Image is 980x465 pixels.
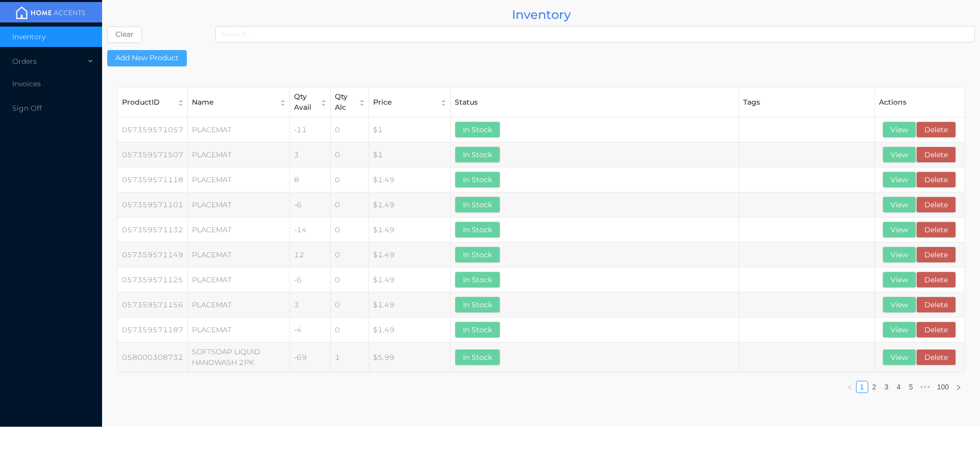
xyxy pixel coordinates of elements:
td: 058000308732 [118,342,188,373]
button: View [883,197,916,213]
button: Add New Product [107,50,187,66]
i: icon: caret-up [321,98,327,100]
td: 057359571118 [118,167,188,192]
td: 1 [331,342,369,373]
div: Name [192,97,274,108]
button: View [883,247,916,263]
div: Sort [440,98,447,107]
td: 057359571125 [118,267,188,292]
li: Next 5 Pages [917,381,934,393]
i: icon: right [955,384,962,390]
li: 4 [893,381,905,393]
button: View [883,121,916,138]
i: icon: caret-up [440,98,447,100]
button: Delete [916,197,956,213]
a: 3 [885,383,889,391]
button: In Stock [455,121,500,138]
td: -6 [290,192,331,217]
button: Delete [916,247,956,263]
td: 057359571132 [118,217,188,242]
button: View [883,297,916,313]
li: 2 [868,381,880,393]
td: SOFTSOAP LIQUID HANDWASH 2PK [188,342,290,373]
button: Delete [916,222,956,238]
td: 057359571187 [118,317,188,342]
td: -14 [290,217,331,242]
i: icon: caret-down [321,102,327,104]
td: PLACEMAT [188,317,290,342]
td: $1.49 [369,167,451,192]
i: icon: caret-down [280,102,286,104]
button: In Stock [455,222,500,238]
button: In Stock [455,172,500,188]
a: 4 [897,383,901,391]
button: Delete [916,349,956,365]
button: In Stock [455,272,500,288]
button: Delete [916,172,956,188]
div: Qty Alc [335,91,353,113]
i: icon: left [847,384,853,390]
td: 0 [331,267,369,292]
button: Delete [916,272,956,288]
button: In Stock [455,146,500,163]
div: Qty Avail [294,91,315,113]
td: PLACEMAT [188,167,290,192]
td: 057359571507 [118,142,188,167]
i: icon: caret-up [280,98,286,100]
td: PLACEMAT [188,192,290,217]
button: Clear [107,27,142,43]
td: 0 [331,117,369,142]
i: icon: caret-down [440,102,447,104]
td: -69 [290,342,331,373]
td: 0 [331,142,369,167]
td: 12 [290,242,331,267]
td: $1.49 [369,242,451,267]
a: 1 [860,383,864,391]
td: $1.49 [369,317,451,342]
td: PLACEMAT [188,267,290,292]
li: 1 [856,381,868,393]
input: Search... [215,26,975,42]
button: View [883,272,916,288]
td: PLACEMAT [188,117,290,142]
td: $1.49 [369,267,451,292]
div: Sort [177,98,184,107]
td: $1 [369,142,451,167]
td: -6 [290,267,331,292]
td: $1.49 [369,192,451,217]
div: Price [373,97,435,108]
li: 3 [880,381,893,393]
td: PLACEMAT [188,242,290,267]
td: $1 [369,117,451,142]
button: Delete [916,322,956,338]
a: 100 [937,383,949,391]
button: In Stock [455,247,500,263]
button: Delete [916,146,956,163]
td: -11 [290,117,331,142]
span: Invoices [12,79,41,88]
i: icon: caret-up [359,98,365,100]
td: PLACEMAT [188,292,290,317]
div: Actions [879,97,960,108]
i: icon: caret-down [359,102,365,104]
td: 0 [331,242,369,267]
td: 057359571101 [118,192,188,217]
div: Status [455,97,734,108]
button: View [883,349,916,365]
li: 100 [934,381,952,393]
div: ProductID [122,97,172,108]
li: 5 [905,381,917,393]
i: icon: caret-down [178,102,184,104]
button: View [883,322,916,338]
span: Sign Off [12,104,42,113]
button: View [883,172,916,188]
td: 0 [331,167,369,192]
button: View [883,222,916,238]
button: Delete [916,121,956,138]
td: -4 [290,317,331,342]
td: 0 [331,217,369,242]
button: View [883,146,916,163]
td: 057359571057 [118,117,188,142]
td: 0 [331,292,369,317]
span: ••• [917,381,934,393]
